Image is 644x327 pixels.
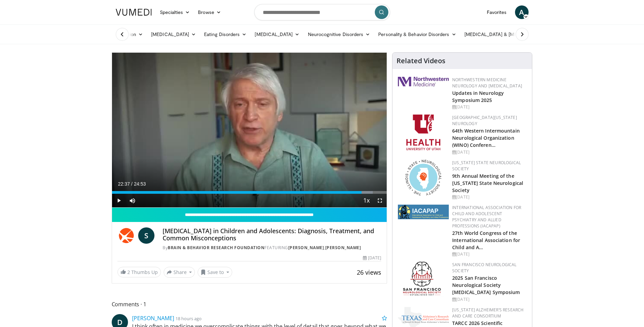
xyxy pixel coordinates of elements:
a: Personality & Behavior Disorders [374,28,460,41]
div: [DATE] [452,194,527,200]
a: [PERSON_NAME] [288,245,324,251]
div: [DATE] [452,149,527,155]
span: 24:53 [134,181,146,187]
img: Brain & Behavior Research Foundation [117,227,136,244]
button: Save to [198,267,232,278]
input: Search topics, interventions [254,4,390,20]
span: 26 views [357,268,381,276]
a: [MEDICAL_DATA] [251,28,303,41]
a: [PERSON_NAME] [325,245,361,251]
div: [DATE] [452,251,527,257]
a: A [515,5,529,19]
span: 2 [127,269,130,275]
a: Brain & Behavior Research Foundation [168,245,264,251]
video-js: Video Player [112,53,387,208]
a: 64th Western Intermountain Neurological Organization (WINO) Conferen… [452,127,520,148]
button: Playback Rate [360,194,373,207]
a: [MEDICAL_DATA] & [MEDICAL_DATA] [460,28,557,41]
span: / [131,181,133,187]
img: ad8adf1f-d405-434e-aebe-ebf7635c9b5d.png.150x105_q85_autocrop_double_scale_upscale_version-0.2.png [403,262,444,297]
a: S [138,227,154,244]
div: [DATE] [363,255,381,261]
a: Eating Disorders [200,28,251,41]
h4: [MEDICAL_DATA] in Children and Adolescents: Diagnosis, Treatment, and Common Misconceptions [163,227,381,242]
a: Northwestern Medicine Neurology and [MEDICAL_DATA] [452,77,522,89]
a: [GEOGRAPHIC_DATA][US_STATE] Neurology [452,115,517,126]
a: [US_STATE] State Neurological Society [452,160,521,172]
a: Specialties [156,5,194,19]
small: 18 hours ago [176,315,202,322]
div: [DATE] [452,104,527,110]
a: San Francisco Neurological Society [452,262,516,274]
button: Mute [126,194,139,207]
a: 9th Annual Meeting of the [US_STATE] State Neurological Society [452,173,523,193]
img: 71a8b48c-8850-4916-bbdd-e2f3ccf11ef9.png.150x105_q85_autocrop_double_scale_upscale_version-0.2.png [405,160,441,195]
a: Favorites [483,5,511,19]
span: 22:37 [118,181,130,187]
button: Fullscreen [373,194,387,207]
div: By FEATURING , [163,245,381,251]
img: VuMedi Logo [116,9,152,16]
a: 27th World Congress of the International Association for Child and A… [452,230,520,251]
a: Browse [194,5,225,19]
button: Play [112,194,126,207]
a: [PERSON_NAME] [132,314,174,322]
img: f6362829-b0a3-407d-a044-59546adfd345.png.150x105_q85_autocrop_double_scale_upscale_version-0.2.png [406,115,440,150]
div: [DATE] [452,296,527,303]
h4: Related Videos [397,57,445,65]
a: International Association for Child and Adolescent Psychiatry and Allied Professions (IACAPAP) [452,205,521,229]
a: [US_STATE] Alzheimer’s Research and Care Consortium [452,307,523,319]
button: Share [164,267,195,278]
a: 2025 San Francisco Neurological Society [MEDICAL_DATA] Symposium [452,275,520,295]
img: 2a9917ce-aac2-4f82-acde-720e532d7410.png.150x105_q85_autocrop_double_scale_upscale_version-0.2.png [398,205,449,219]
span: Comments 1 [112,300,387,309]
a: [MEDICAL_DATA] [147,28,200,41]
img: 2a462fb6-9365-492a-ac79-3166a6f924d8.png.150x105_q85_autocrop_double_scale_upscale_version-0.2.jpg [398,77,449,86]
div: Progress Bar [112,191,387,194]
a: Updates in Neurology Symposium 2025 [452,90,504,103]
a: Neurocognitive Disorders [304,28,374,41]
a: 2 Thumbs Up [117,267,161,277]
